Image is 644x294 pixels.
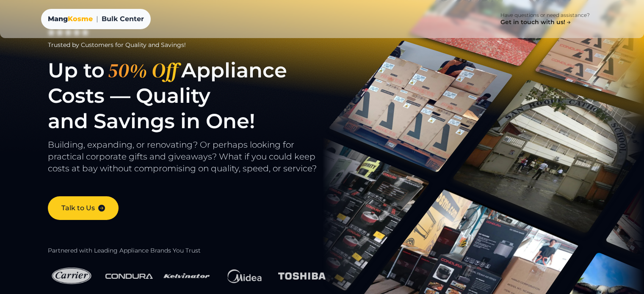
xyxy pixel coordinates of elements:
img: Midea Logo [221,261,268,291]
span: Kosme [68,15,93,23]
div: Mang [48,14,93,24]
p: Building, expanding, or renovating? Or perhaps looking for practical corporate gifts and giveaway... [48,139,341,183]
a: Talk to Us [48,196,119,220]
span: 50% Off [105,58,181,83]
img: Carrier Logo [48,261,95,291]
p: Have questions or need assistance? [500,12,590,19]
span: | [96,14,98,24]
img: Kelvinator Logo [163,261,210,291]
a: MangKosme [48,14,93,24]
h4: Get in touch with us! [500,19,572,26]
div: Trusted by Customers for Quality and Savings! [48,41,341,49]
span: Bulk Center [102,14,144,24]
img: Toshiba Logo [278,267,326,285]
h2: Partnered with Leading Appliance Brands You Trust [48,247,341,255]
a: Have questions or need assistance? Get in touch with us! [487,7,603,31]
h1: Up to Appliance Costs — Quality and Savings in One! [48,58,341,134]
